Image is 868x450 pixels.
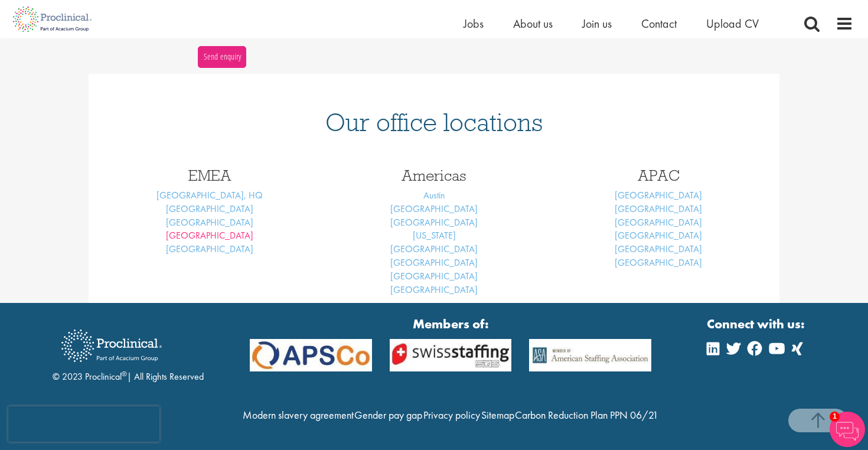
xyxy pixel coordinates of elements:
a: [GEOGRAPHIC_DATA] [390,283,478,296]
a: [GEOGRAPHIC_DATA] [615,203,702,215]
sup: ® [122,369,127,379]
h3: EMEA [106,168,313,183]
h3: APAC [555,168,762,183]
a: [GEOGRAPHIC_DATA] [615,229,702,242]
a: About us [513,16,553,31]
a: [GEOGRAPHIC_DATA] [615,216,702,229]
iframe: reCAPTCHA [8,406,159,442]
a: Privacy policy [423,408,480,422]
a: [GEOGRAPHIC_DATA] [390,216,478,229]
a: [GEOGRAPHIC_DATA] [166,243,253,255]
a: [GEOGRAPHIC_DATA], HQ [156,189,263,201]
strong: Connect with us: [707,315,807,333]
img: APSCo [520,339,660,371]
div: © 2023 Proclinical | All Rights Reserved [53,321,204,384]
a: [GEOGRAPHIC_DATA] [390,203,478,215]
h3: Americas [331,168,537,183]
a: [GEOGRAPHIC_DATA] [615,189,702,201]
a: Austin [423,189,445,201]
a: [GEOGRAPHIC_DATA] [390,243,478,255]
a: Modern slavery agreement [243,408,354,422]
a: [GEOGRAPHIC_DATA] [615,256,702,269]
a: [GEOGRAPHIC_DATA] [166,216,253,229]
a: Sitemap [481,408,514,422]
a: Carbon Reduction Plan PPN 06/21 [515,408,658,422]
a: [GEOGRAPHIC_DATA] [166,203,253,215]
a: Contact [641,16,677,31]
a: Jobs [464,16,484,31]
a: [GEOGRAPHIC_DATA] [390,270,478,282]
button: Send enquiry [198,46,246,67]
a: [US_STATE] [413,229,456,242]
a: Upload CV [706,16,759,31]
img: APSCo [381,339,521,371]
h1: Our office locations [106,109,762,135]
a: [GEOGRAPHIC_DATA] [166,229,253,242]
span: 1 [830,412,840,422]
a: [GEOGRAPHIC_DATA] [390,256,478,269]
a: [GEOGRAPHIC_DATA] [615,243,702,255]
img: APSCo [241,339,381,371]
a: Gender pay gap [354,408,422,422]
img: Proclinical Recruitment [53,321,171,370]
a: Join us [582,16,612,31]
img: Chatbot [830,412,865,447]
span: Send enquiry [203,50,242,63]
strong: Members of: [250,315,651,333]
